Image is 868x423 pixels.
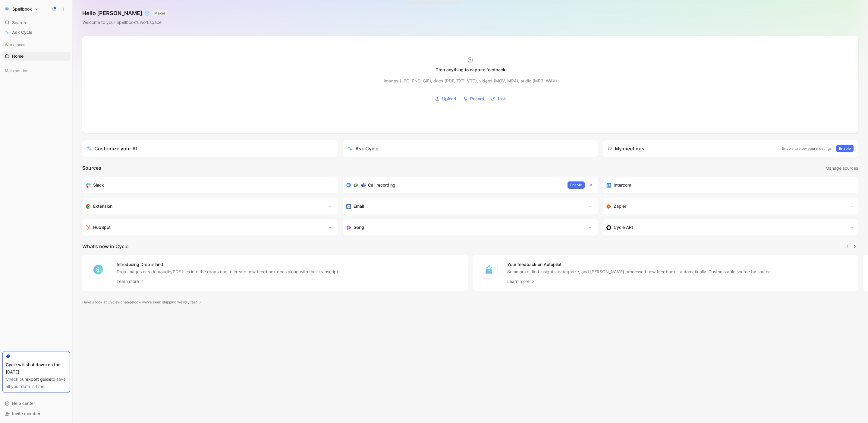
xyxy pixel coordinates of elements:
span: Help center [12,401,35,406]
span: Home [12,53,24,59]
h2: What’s new in Cycle [82,243,128,250]
div: Welcome to your Spellbook’s workspace [82,19,167,26]
button: Enable [836,145,854,152]
button: Upload [433,94,458,103]
img: Spellbook [4,6,10,12]
div: Drop anything to capture feedback [436,66,505,73]
a: Ask Cycle [2,28,70,37]
a: Learn more [507,278,536,285]
a: export guide [26,377,51,382]
div: Workspace [2,40,70,49]
p: Summarize, find insights, categorize, and [PERSON_NAME] processed new feedback - automatically. C... [507,269,772,275]
div: Images (JPG, PNG, GIF), docs (PDF, TXT, VTT), videos (MOV, MP4), audio (MP3, WAV) [384,77,557,85]
h2: Sources [82,164,101,172]
div: Capture feedback from thousands of sources with Zapier (survey results, recordings, sheets, etc). [606,203,843,210]
span: Invite member [12,411,40,416]
button: Ask Cycle [343,140,598,157]
div: Capture feedback from anywhere on the web [86,203,322,210]
div: My meetings [608,145,644,152]
button: Record [461,94,486,103]
span: Main section [5,68,29,74]
h3: Gong [354,224,364,231]
h4: Introducing Drop island [117,261,339,268]
div: Check our to save all your data in time. [6,376,67,390]
h3: Email [354,203,364,210]
span: Link [498,95,506,102]
a: Customize your AI [82,140,338,157]
div: Sync customers & send feedback from custom sources. Get inspired by our favorite use case [606,224,843,231]
div: Main section [2,66,70,77]
button: Enable [568,181,585,189]
span: Ask Cycle [12,29,32,36]
div: Record & transcribe meetings from Zoom, Meet & Teams. [346,181,563,189]
span: Record [470,95,484,102]
h3: Zapier [614,203,626,210]
button: Link [489,94,508,103]
div: Ask Cycle [348,145,378,152]
h1: Spellbook [12,6,32,12]
h3: HubSpot [93,224,111,231]
div: Sync your customers, send feedback and get updates in Slack [86,181,322,189]
h3: Extension [93,203,112,210]
div: Capture feedback from your incoming calls [346,224,583,231]
div: Customize your AI [87,145,137,152]
span: Enable [570,182,582,188]
div: Search [2,18,70,27]
h3: Cycle API [614,224,633,231]
span: Upload [442,95,456,102]
span: Enable [839,146,851,152]
p: Drop images or video/audio/PDF files into the drop zone to create new feedback docs along with th... [117,269,339,275]
div: Help center [2,399,70,408]
div: Cycle will shut down on the [DATE]. [6,361,67,376]
button: MAKER [153,10,167,16]
div: Invite member [2,409,70,418]
h3: Slack [93,181,104,189]
div: Sync your customers, send feedback and get updates in Intercom [606,181,843,189]
p: Enable to view your meetings [782,146,832,152]
a: Home [2,52,70,61]
h3: Intercom [614,181,631,189]
span: Workspace [5,42,26,48]
h1: Hello [PERSON_NAME] ❄️ [82,10,167,17]
span: Search [12,19,26,26]
a: Learn more [117,278,145,285]
a: Have a look at Cycle’s changelog – we’ve been shipping weirdly fast [82,299,202,305]
div: Main section [2,66,70,75]
h3: Call recording [368,181,395,189]
div: Forward emails to your feedback inbox [346,203,583,210]
span: Manage sources [826,165,858,172]
h4: Your feedback on Autopilot [507,261,772,268]
button: Manage sources [825,164,858,172]
button: SpellbookSpellbook [2,5,40,13]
